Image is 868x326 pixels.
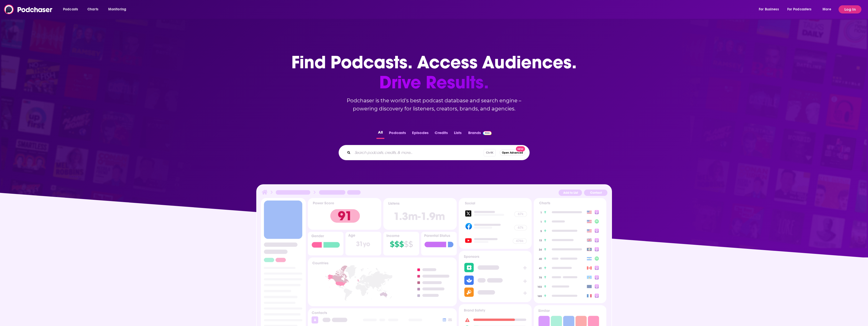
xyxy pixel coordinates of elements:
img: Podcast Insights Income [383,232,419,255]
button: Log In [839,5,861,13]
span: Monitoring [108,6,126,13]
a: Charts [84,5,101,13]
img: Podcast Insights Gender [308,232,344,255]
h1: Find Podcasts. Access Audiences. [291,52,577,92]
button: open menu [819,5,838,13]
h2: Podchaser is the world’s best podcast database and search engine – powering discovery for listene... [333,96,536,113]
button: open menu [755,5,785,13]
span: For Podcasters [787,6,812,13]
button: Open AdvancedNew [500,150,525,156]
img: Podcast Insights Parental Status [421,232,457,255]
span: More [823,6,831,13]
img: Podchaser - Follow, Share and Rate Podcasts [4,5,53,14]
span: Ctrl K [484,149,496,156]
span: Charts [87,6,98,13]
button: open menu [105,5,133,13]
button: Podcasts [387,129,407,139]
img: Podcast Insights Power score [308,198,381,230]
button: Credits [433,129,449,139]
img: Podcast Insights Age [345,232,381,255]
img: Podcast Insights Charts [534,198,606,303]
button: open menu [784,5,819,13]
button: open menu [59,5,85,13]
a: BrandsPodchaser Pro [468,129,492,139]
button: Lists [452,129,463,139]
img: Podchaser Pro [483,131,492,135]
button: All [376,129,384,139]
img: Podcast Socials [459,198,531,249]
img: Podcast Sponsors [459,251,531,302]
img: Podcast Insights Countries [308,257,457,306]
img: Podcast Insights Listens [383,198,457,230]
span: For Business [759,6,779,13]
div: Search podcasts, credits, & more... [339,145,530,160]
button: Episodes [411,129,430,139]
span: New [516,146,525,152]
span: Open Advanced [502,151,523,154]
img: Podcast Insights Header [261,189,607,198]
span: Drive Results. [291,72,577,92]
span: Podcasts [63,6,78,13]
input: Search podcasts, credits, & more... [353,149,484,157]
